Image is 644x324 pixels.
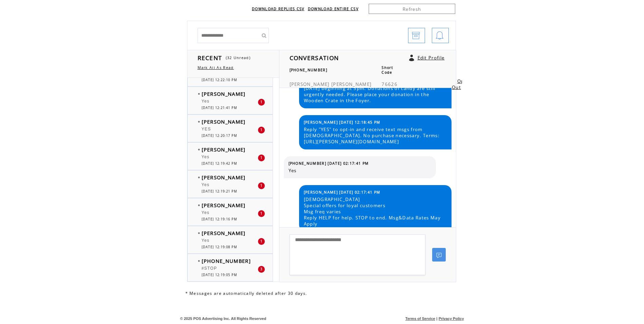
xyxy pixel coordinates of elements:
span: YES [202,127,211,131]
span: [PERSON_NAME] [331,81,371,87]
img: bulletFull.png [198,93,200,95]
span: Short Code [382,65,393,75]
img: bulletFull.png [198,260,200,262]
span: Reply "YES" to opt-in and receive text msgs from [DEMOGRAPHIC_DATA]. No purchase necessary. Terms... [304,126,446,145]
span: [DATE] 12:19:42 PM [202,161,237,166]
span: [DATE] 12:19:21 PM [202,189,237,194]
span: © 2025 POS Advertising Inc. All Rights Reserved [180,317,266,321]
a: Mark All As Read [198,65,234,70]
span: [PERSON_NAME] [202,174,246,181]
span: [PHONE_NUMBER] [290,68,328,72]
span: [PHONE_NUMBER] [202,257,251,264]
div: 1 [258,238,265,245]
img: bulletFull.png [198,232,200,234]
a: Terms of Service [405,317,435,321]
span: CBC Reminder: The CBC Fall Festival is planned for [DATE] beginning at 5pm. Donations of candy ar... [304,79,446,104]
span: [PERSON_NAME] [290,81,330,87]
span: [PERSON_NAME] [DATE] 12:18:45 PM [304,120,381,125]
span: [PERSON_NAME] [202,118,246,125]
span: [DATE] 12:19:05 PM [202,273,237,277]
img: archive.png [412,28,420,43]
span: [PERSON_NAME] [202,230,246,236]
a: DOWNLOAD ENTIRE CSV [308,6,358,11]
img: bell.png [436,28,444,43]
div: 1 [258,99,265,106]
span: * Messages are automatically deleted after 30 days. [185,290,307,296]
span: [DATE] 12:19:08 PM [202,245,237,249]
span: #STOP [202,266,217,271]
img: bulletFull.png [198,177,200,178]
a: Privacy Policy [439,317,464,321]
a: Click to edit user profile [409,55,414,61]
div: 3 [258,266,265,273]
span: [DATE] 12:20:17 PM [202,133,237,138]
a: Refresh [369,4,455,14]
span: [DATE] 12:21:41 PM [202,106,237,110]
span: Yes [202,182,210,187]
span: [PERSON_NAME] [202,202,246,209]
span: Yes [202,238,210,243]
span: Yes [202,155,210,159]
span: [PERSON_NAME] [DATE] 02:17:41 PM [304,190,381,195]
input: Submit [259,28,269,43]
span: RECENT [198,54,222,62]
img: bulletFull.png [198,121,200,123]
span: Yes [289,167,431,174]
span: [PHONE_NUMBER] [DATE] 02:17:41 PM [289,161,369,166]
span: [PERSON_NAME] [202,146,246,153]
div: 1 [258,210,265,217]
span: [DATE] 12:19:16 PM [202,217,237,221]
img: bulletFull.png [198,204,200,206]
div: 1 [258,127,265,133]
a: Opt Out [452,78,466,90]
span: (32 Unread) [226,55,251,60]
span: CONVERSATION [290,54,339,62]
img: bulletFull.png [198,149,200,150]
span: [DATE] 12:22:10 PM [202,78,237,82]
span: 76626 [382,81,398,87]
a: DOWNLOAD REPLIES CSV [252,6,305,11]
span: | [436,317,437,321]
a: Edit Profile [418,55,445,61]
span: Yes [202,99,210,104]
div: 1 [258,155,265,161]
span: [PERSON_NAME] [202,90,246,97]
span: [DEMOGRAPHIC_DATA] Special offers for loyal customers Msg freq varies Reply HELP for help. STOP t... [304,196,446,227]
div: 1 [258,182,265,189]
span: Yes [202,210,210,215]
